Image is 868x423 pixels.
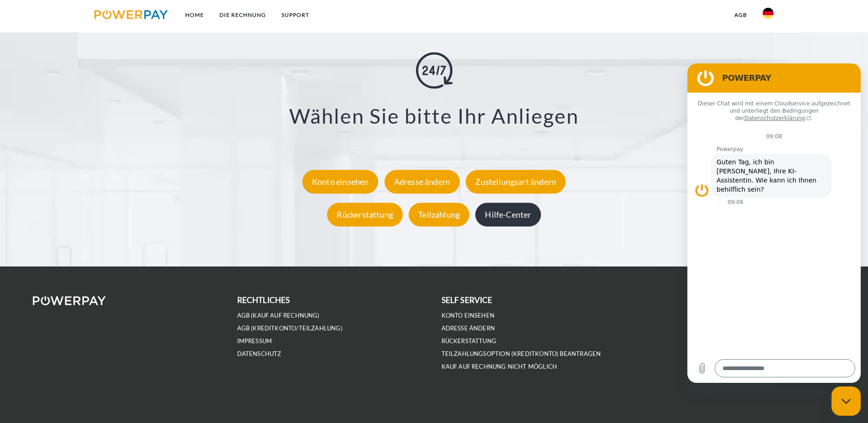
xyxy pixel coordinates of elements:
[237,295,290,305] b: rechtliches
[687,63,861,383] iframe: Messaging-Fenster
[237,324,343,332] a: AGB (Kreditkonto/Teilzahlung)
[475,203,541,226] div: Hilfe-Center
[763,8,774,19] img: de
[442,312,495,319] a: Konto einsehen
[212,7,274,23] a: DIE RECHNUNG
[33,296,106,305] img: logo-powerpay-white.svg
[473,209,543,219] a: Hilfe-Center
[416,52,452,89] img: online-shopping.svg
[409,203,469,226] div: Teilzahlung
[55,104,813,129] h3: Wählen Sie bitte Ihr Anliegen
[385,170,460,193] div: Adresse ändern
[406,209,472,219] a: Teilzahlung
[300,177,381,187] a: Konto einsehen
[727,7,755,23] a: agb
[463,177,568,187] a: Zustellungsart ändern
[466,170,566,193] div: Zustellungsart ändern
[442,350,601,358] a: Teilzahlungsoption (KREDITKONTO) beantragen
[237,312,320,319] a: AGB (Kauf auf Rechnung)
[177,7,212,23] a: Home
[832,386,861,416] iframe: Schaltfläche zum Öffnen des Messaging-Fensters; Konversation läuft
[327,203,403,226] div: Rückerstattung
[302,170,379,193] div: Konto einsehen
[442,363,557,371] a: Kauf auf Rechnung nicht möglich
[442,324,495,332] a: Adresse ändern
[325,209,405,219] a: Rückerstattung
[442,337,497,345] a: Rückerstattung
[382,177,463,187] a: Adresse ändern
[442,295,493,305] b: self service
[237,337,272,345] a: IMPRESSUM
[274,7,317,23] a: SUPPORT
[237,350,281,358] a: DATENSCHUTZ
[94,10,168,19] img: logo-powerpay.svg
